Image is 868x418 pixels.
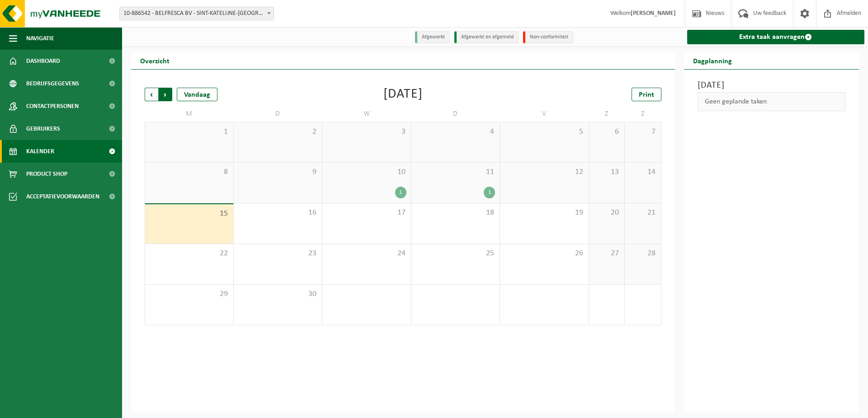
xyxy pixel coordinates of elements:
[594,249,620,258] span: 27
[238,208,318,218] span: 16
[505,167,584,177] span: 12
[594,208,620,218] span: 20
[684,52,741,69] h2: Dagplanning
[26,163,67,185] span: Product Shop
[629,208,656,218] span: 21
[145,88,158,101] span: Vorige
[26,50,60,72] span: Dashboard
[322,106,411,122] td: W
[26,72,79,95] span: Bedrijfsgegevens
[327,208,406,218] span: 17
[523,31,573,43] li: Non-conformiteit
[26,185,99,208] span: Acceptatievoorwaarden
[145,106,234,122] td: M
[238,249,318,258] span: 23
[150,127,229,137] span: 1
[327,127,406,137] span: 3
[505,249,584,258] span: 26
[698,79,846,92] h3: [DATE]
[589,106,625,122] td: Z
[177,88,217,101] div: Vandaag
[383,88,423,101] div: [DATE]
[131,52,179,69] h2: Overzicht
[150,249,229,258] span: 22
[120,7,274,20] span: 10-886542 - BELFRESCA BV - SINT-KATELIJNE-WAVER
[629,127,656,137] span: 7
[238,127,318,137] span: 2
[687,30,865,44] a: Extra taak aanvragen
[416,127,495,137] span: 4
[416,167,495,177] span: 11
[119,7,274,20] span: 10-886542 - BELFRESCA BV - SINT-KATELIJNE-WAVER
[395,187,406,198] div: 1
[150,289,229,299] span: 29
[500,106,589,122] td: V
[416,249,495,258] span: 25
[415,31,450,43] li: Afgewerkt
[639,91,654,99] span: Print
[454,31,519,43] li: Afgewerkt en afgemeld
[234,106,323,122] td: D
[26,95,79,117] span: Contactpersonen
[150,209,229,219] span: 15
[629,167,656,177] span: 14
[629,249,656,258] span: 28
[411,106,500,122] td: D
[238,167,318,177] span: 9
[150,167,229,177] span: 8
[26,117,60,140] span: Gebruikers
[484,187,495,198] div: 1
[625,106,661,122] td: Z
[327,249,406,258] span: 24
[327,167,406,177] span: 10
[632,88,661,101] a: Print
[159,88,172,101] span: Volgende
[505,208,584,218] span: 19
[594,127,620,137] span: 6
[26,140,54,163] span: Kalender
[26,27,54,50] span: Navigatie
[594,167,620,177] span: 13
[631,10,676,17] strong: [PERSON_NAME]
[505,127,584,137] span: 5
[698,92,846,111] div: Geen geplande taken
[238,289,318,299] span: 30
[416,208,495,218] span: 18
